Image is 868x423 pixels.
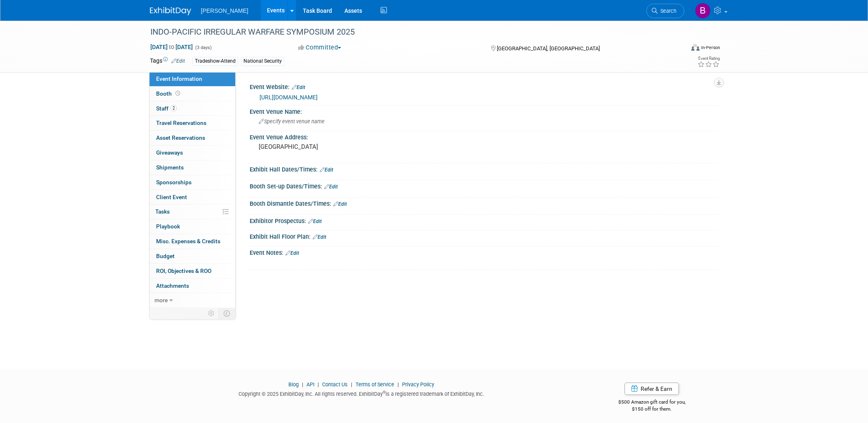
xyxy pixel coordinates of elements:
span: Tasks [155,208,170,215]
a: Misc. Expenses & Credits [150,234,235,249]
a: Attachments [150,279,235,293]
a: Terms of Service [356,381,394,388]
div: Exhibit Hall Floor Plan: [250,230,718,241]
div: Event Venue Address: [250,131,718,141]
span: to [168,44,175,50]
a: API [306,381,314,388]
a: Blog [288,381,299,388]
a: Client Event [150,190,235,204]
span: [GEOGRAPHIC_DATA], [GEOGRAPHIC_DATA] [497,45,600,52]
a: Edit [333,201,347,207]
span: (3 days) [194,45,212,50]
span: Event Information [156,75,202,82]
a: Refer & Earn [625,383,679,395]
span: Search [657,8,676,14]
div: INDO-PACIFIC IRREGULAR WARFARE SYMPOSIUM 2025 [147,25,672,40]
a: Edit [308,219,322,224]
span: Budget [156,253,175,259]
img: Buse Onen [695,3,711,19]
a: Sponsorships [150,175,235,190]
div: Copyright © 2025 ExhibitDay, Inc. All rights reserved. ExhibitDay is a registered trademark of Ex... [150,388,573,398]
a: Budget [150,249,235,263]
a: Asset Reservations [150,131,235,145]
img: Format-Inperson.png [691,44,700,51]
button: Committed [295,43,344,52]
a: Edit [171,58,185,64]
div: $150 off for them. [585,406,718,413]
a: Edit [313,234,326,240]
span: more [154,297,168,303]
div: Tradeshow-Attend [192,57,238,66]
a: ROI, Objectives & ROO [150,264,235,278]
span: Specify event venue name [259,118,325,125]
a: Staff2 [150,101,235,116]
a: Giveaways [150,146,235,160]
span: Shipments [156,164,184,171]
div: National Security [241,57,284,66]
div: Exhibitor Prospectus: [250,215,718,226]
span: Playbook [156,223,180,230]
div: In-Person [701,45,720,51]
span: ROI, Objectives & ROO [156,268,211,274]
span: | [395,381,401,388]
div: Event Venue Name: [250,106,718,116]
a: Playbook [150,219,235,234]
a: Shipments [150,160,235,175]
span: Sponsorships [156,179,192,186]
div: Event Format [636,43,721,55]
span: | [300,381,305,388]
div: Booth Dismantle Dates/Times: [250,197,718,208]
span: Booth [156,90,182,97]
span: [PERSON_NAME] [201,7,248,14]
a: Edit [324,184,338,190]
a: Travel Reservations [150,116,235,130]
span: Giveaways [156,149,183,156]
span: Staff [156,105,177,112]
pre: [GEOGRAPHIC_DATA] [259,143,436,150]
a: [URL][DOMAIN_NAME] [260,94,318,101]
span: Client Event [156,194,187,200]
a: Event Information [150,72,235,86]
a: more [150,293,235,308]
a: Edit [320,167,333,173]
a: Contact Us [322,381,348,388]
div: Event Website: [250,81,718,92]
a: Privacy Policy [402,381,434,388]
img: ExhibitDay [150,7,191,15]
span: | [349,381,354,388]
span: Booth not reserved yet [174,90,182,96]
div: Event Rating [697,56,720,61]
div: Event Notes: [250,247,718,257]
div: $500 Amazon gift card for you, [585,393,718,412]
a: Search [646,4,684,18]
td: Toggle Event Tabs [218,308,235,319]
a: Tasks [150,204,235,219]
sup: ® [383,390,386,395]
span: 2 [171,105,177,111]
td: Personalize Event Tab Strip [204,308,219,319]
span: Misc. Expenses & Credits [156,238,220,244]
div: Booth Set-up Dates/Times: [250,180,718,191]
span: Asset Reservations [156,134,205,141]
a: Edit [292,85,305,90]
a: Edit [285,250,299,256]
td: Tags [150,56,185,66]
span: [DATE] [DATE] [150,43,193,51]
span: Attachments [156,282,189,289]
div: Exhibit Hall Dates/Times: [250,163,718,174]
span: | [316,381,321,388]
a: Booth [150,87,235,101]
span: Travel Reservations [156,120,206,126]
